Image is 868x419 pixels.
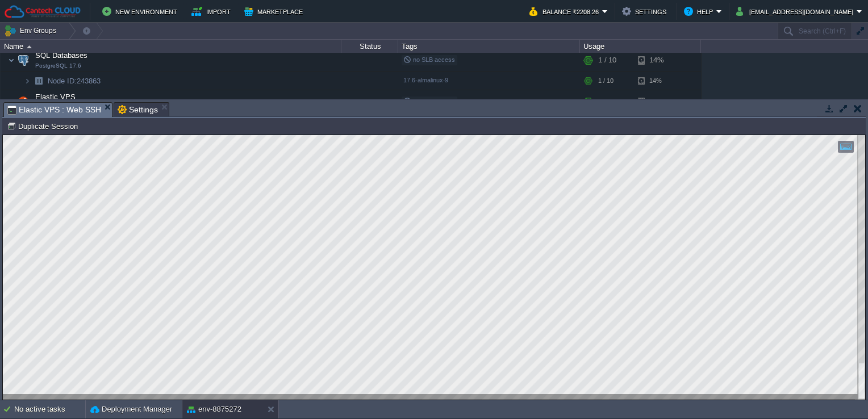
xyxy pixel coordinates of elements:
[4,23,60,39] button: Env Groups
[15,49,31,72] img: AMDAwAAAACH5BAEAAAAALAAAAAABAAEAAAICRAEAOw==
[191,5,234,18] button: Import
[35,62,81,69] span: PostgreSQL 17.6
[684,5,716,18] button: Help
[399,40,579,53] div: Tags
[598,49,616,72] div: 1 / 10
[34,93,77,101] a: Elastic VPS
[24,72,31,90] img: AMDAwAAAACH5BAEAAAAALAAAAAABAAEAAAICRAEAOw==
[622,5,670,18] button: Settings
[34,51,89,60] a: SQL DatabasesPostgreSQL 17.6
[34,92,77,102] span: Elastic VPS
[403,77,448,83] span: 17.6-almalinux-9
[8,90,15,113] img: AMDAwAAAACH5BAEAAAAALAAAAAABAAEAAAICRAEAOw==
[47,76,102,86] a: Node ID:243863
[4,5,81,19] img: Cantech Cloud
[529,5,602,18] button: Balance ₹2208.26
[581,40,700,53] div: Usage
[31,72,47,90] img: AMDAwAAAACH5BAEAAAAALAAAAAABAAEAAAICRAEAOw==
[118,103,158,116] span: Settings
[638,72,675,90] div: 14%
[27,45,32,48] img: AMDAwAAAACH5BAEAAAAALAAAAAABAAEAAAICRAEAOw==
[7,121,81,131] button: Duplicate Session
[1,40,341,53] div: Name
[15,90,31,113] img: AMDAwAAAACH5BAEAAAAALAAAAAABAAEAAAICRAEAOw==
[598,72,614,90] div: 1 / 10
[244,5,306,18] button: Marketplace
[598,90,616,113] div: 2 / 11
[638,90,675,113] div: 9%
[403,56,455,63] span: no SLB access
[342,40,398,53] div: Status
[7,103,101,117] span: Elastic VPS : Web SSH
[90,404,172,415] button: Deployment Manager
[48,77,77,85] span: Node ID:
[47,76,102,86] span: 243863
[14,400,85,418] div: No active tasks
[102,5,181,18] button: New Environment
[34,51,89,60] span: SQL Databases
[8,49,15,72] img: AMDAwAAAACH5BAEAAAAALAAAAAABAAEAAAICRAEAOw==
[736,5,857,18] button: [EMAIL_ADDRESS][DOMAIN_NAME]
[638,49,675,72] div: 14%
[403,98,455,104] span: no SLB access
[187,404,241,415] button: env-8875272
